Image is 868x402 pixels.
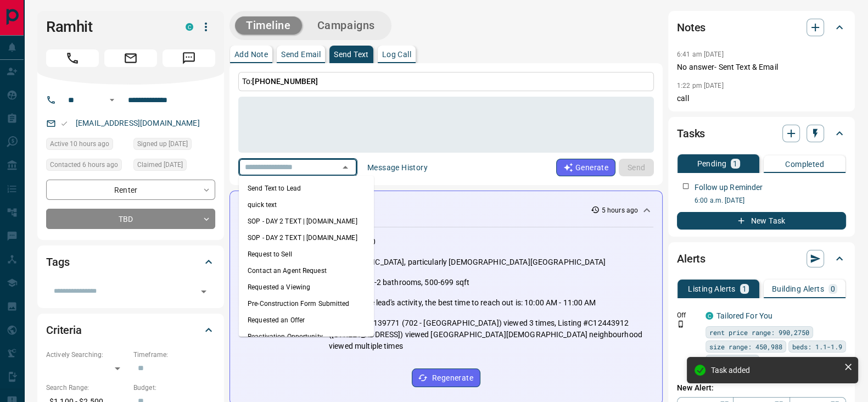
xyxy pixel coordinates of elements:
[235,16,302,35] button: Timeline
[46,253,69,271] h2: Tags
[186,23,193,31] div: condos.ca
[46,321,82,339] h2: Criteria
[46,18,169,36] h1: Ramhit
[76,119,200,127] a: [EMAIL_ADDRESS][DOMAIN_NAME]
[133,383,215,393] p: Budget:
[677,250,705,267] h2: Alerts
[239,213,374,230] li: SOP - DAY 2 TEXT | [DOMAIN_NAME]
[677,310,699,320] p: Off
[239,180,374,197] li: Send Text to Lead
[306,16,386,35] button: Campaigns
[831,285,835,293] p: 0
[133,138,215,153] div: Tue Sep 15 2020
[105,93,119,107] button: Open
[677,51,724,58] p: 6:41 am [DATE]
[742,285,747,293] p: 1
[688,285,736,293] p: Listing Alerts
[46,180,215,200] div: Renter
[602,205,638,215] p: 5 hours ago
[329,277,469,288] p: 1 bedroom, 1-2 bathrooms, 500-699 sqft
[252,77,318,86] span: [PHONE_NUMBER]
[239,295,374,312] li: Pre-Construction Form Submitted
[334,51,369,58] p: Send Text
[772,285,824,293] p: Building Alerts
[46,350,128,360] p: Actively Searching:
[338,160,353,175] button: Close
[677,245,846,272] div: Alerts
[677,212,846,230] button: New Task
[716,311,772,320] a: Tailored For You
[163,49,215,67] span: Message
[361,159,434,176] button: Message History
[133,159,215,174] div: Sun Oct 12 2025
[705,312,713,320] div: condos.ca
[677,125,705,142] h2: Tasks
[329,317,653,352] p: Listing #C12139771 (702 - [GEOGRAPHIC_DATA]) viewed 3 times, Listing #C12443912 ([STREET_ADDRESS]...
[238,72,654,91] p: To:
[677,320,685,328] svg: Push Notification Only
[677,93,846,104] p: call
[677,120,846,147] div: Tasks
[196,284,211,299] button: Open
[711,366,839,375] div: Task added
[46,49,99,67] span: Call
[239,200,653,220] div: Activity Summary5 hours ago
[239,263,374,279] li: Contact an Agent Request
[133,350,215,360] p: Timeframe:
[137,159,183,170] span: Claimed [DATE]
[46,209,215,229] div: TBD
[234,51,268,58] p: Add Note
[329,256,606,268] p: [GEOGRAPHIC_DATA], particularly [DEMOGRAPHIC_DATA][GEOGRAPHIC_DATA]
[50,138,109,149] span: Active 10 hours ago
[239,197,374,213] li: quick text
[695,182,763,193] p: Follow up Reminder
[792,341,842,352] span: beds: 1.1-1.9
[239,246,374,263] li: Request to Sell
[104,49,157,67] span: Email
[785,160,824,168] p: Completed
[239,230,374,246] li: SOP - DAY 2 TEXT | [DOMAIN_NAME]
[695,196,846,205] p: 6:00 a.m. [DATE]
[137,138,188,149] span: Signed up [DATE]
[239,279,374,295] li: Requested a Viewing
[46,317,215,343] div: Criteria
[677,382,846,394] p: New Alert:
[677,82,724,90] p: 1:22 pm [DATE]
[697,160,726,168] p: Pending
[677,19,705,36] h2: Notes
[239,312,374,328] li: Requested an Offer
[60,120,68,127] svg: Email Valid
[677,14,846,41] div: Notes
[46,159,128,174] div: Mon Oct 13 2025
[281,51,321,58] p: Send Email
[709,341,782,352] span: size range: 450,988
[709,327,809,338] span: rent price range: 990,2750
[46,249,215,275] div: Tags
[239,328,374,345] li: Reactivation Opportunity
[329,297,596,309] p: Based on the lead's activity, the best time to reach out is: 10:00 AM - 11:00 AM
[412,369,480,387] button: Regenerate
[46,383,128,393] p: Search Range:
[50,159,118,170] span: Contacted 6 hours ago
[46,138,128,153] div: Mon Oct 13 2025
[556,159,615,176] button: Generate
[733,160,737,168] p: 1
[677,62,846,73] p: No answer- Sent Text & Email
[382,51,411,58] p: Log Call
